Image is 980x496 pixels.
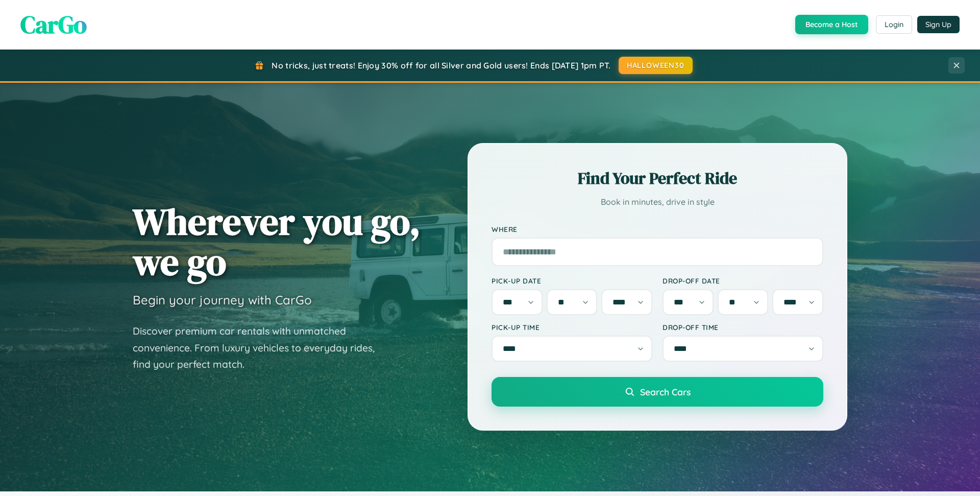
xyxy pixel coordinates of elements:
[492,323,652,332] label: Pick-up Time
[492,377,823,407] button: Search Cars
[492,225,823,233] label: Where
[795,15,868,34] button: Become a Host
[133,201,421,282] h1: Wherever you go, we go
[876,15,912,34] button: Login
[133,292,312,308] h3: Begin your journey with CarGo
[640,386,691,397] span: Search Cars
[663,276,823,285] label: Drop-off Date
[492,167,823,190] h2: Find Your Perfect Ride
[663,323,823,332] label: Drop-off Time
[917,16,960,33] button: Sign Up
[272,60,610,70] span: No tricks, just treats! Enjoy 30% off for all Silver and Gold users! Ends [DATE] 1pm PT.
[492,195,823,209] p: Book in minutes, drive in style
[133,323,388,373] p: Discover premium car rentals with unmatched convenience. From luxury vehicles to everyday rides, ...
[619,57,693,74] button: HALLOWEEN30
[20,8,87,41] span: CarGo
[492,276,652,285] label: Pick-up Date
